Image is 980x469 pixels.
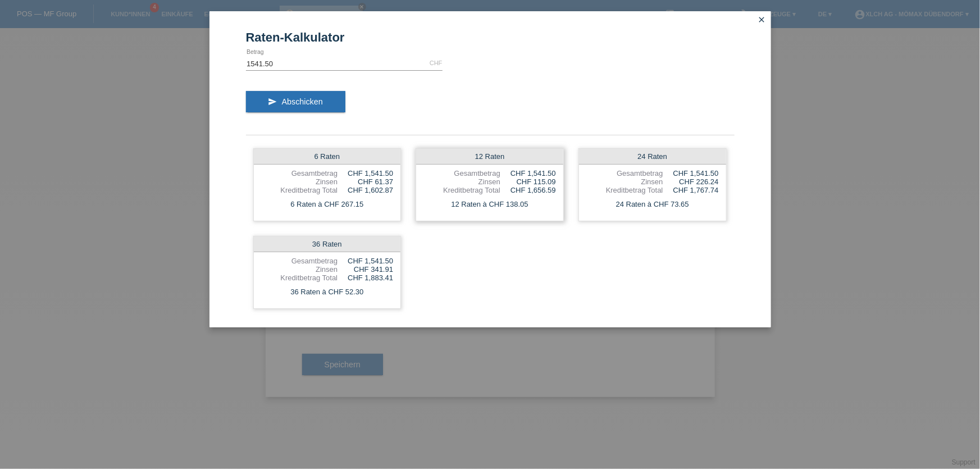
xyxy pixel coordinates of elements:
i: close [758,15,767,24]
div: 12 Raten à CHF 138.05 [416,197,563,212]
div: CHF 1,541.50 [338,257,393,265]
div: Gesamtbetrag [586,169,663,177]
div: 12 Raten [416,149,563,165]
a: close [755,14,769,27]
div: Zinsen [261,265,338,274]
div: CHF 1,541.50 [663,169,719,177]
div: CHF 1,767.74 [663,186,719,194]
span: Abschicken [282,97,323,106]
div: CHF 1,883.41 [338,274,393,282]
div: 24 Raten à CHF 73.65 [579,197,726,212]
div: 6 Raten [254,149,401,165]
div: Gesamtbetrag [423,169,500,177]
div: CHF 61.37 [338,177,393,186]
div: CHF 226.24 [663,177,719,186]
div: CHF [430,60,443,66]
div: Kreditbetrag Total [261,186,338,194]
button: send Abschicken [246,91,345,112]
div: CHF 1,602.87 [338,186,393,194]
div: Kreditbetrag Total [586,186,663,194]
div: CHF 341.91 [338,265,393,274]
div: Zinsen [586,177,663,186]
div: CHF 115.09 [500,177,556,186]
div: CHF 1,656.59 [500,186,556,194]
div: CHF 1,541.50 [500,169,556,177]
div: Kreditbetrag Total [261,274,338,282]
div: 36 Raten à CHF 52.30 [254,285,401,299]
div: Kreditbetrag Total [423,186,500,194]
div: CHF 1,541.50 [338,169,393,177]
h1: Raten-Kalkulator [246,30,735,44]
div: Zinsen [423,177,500,186]
div: 6 Raten à CHF 267.15 [254,197,401,212]
div: Gesamtbetrag [261,169,338,177]
div: 24 Raten [579,149,726,165]
i: send [268,97,277,106]
div: 36 Raten [254,236,401,252]
div: Zinsen [261,177,338,186]
div: Gesamtbetrag [261,257,338,265]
